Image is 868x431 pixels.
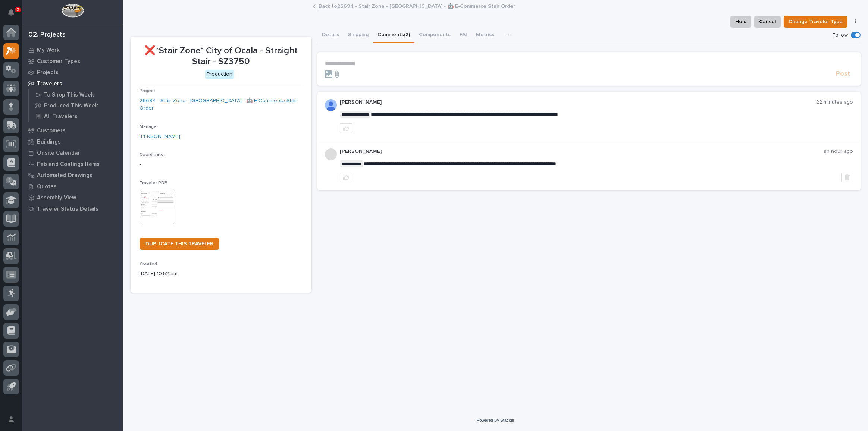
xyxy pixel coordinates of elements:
[759,17,776,26] span: Cancel
[22,56,123,67] a: Customer Types
[22,147,123,158] a: Onsite Calendar
[340,99,816,106] p: [PERSON_NAME]
[140,97,303,113] a: 26694 - Stair Zone - [GEOGRAPHIC_DATA] - 🤖 E-Commerce Stair Order
[29,111,123,122] a: All Travelers
[340,123,352,133] button: like this post
[373,28,414,43] button: Comments (2)
[140,133,180,141] a: [PERSON_NAME]
[44,113,78,120] p: All Travelers
[9,9,19,21] div: Notifications2
[833,32,848,38] p: Follow
[836,70,850,78] span: Post
[22,181,123,192] a: Quotes
[325,99,337,111] img: AOh14GjpcA6ydKGAvwfezp8OhN30Q3_1BHk5lQOeczEvCIoEuGETHm2tT-JUDAHyqffuBe4ae2BInEDZwLlH3tcCd_oYlV_i4...
[28,31,66,39] div: 02. Projects
[833,70,853,78] button: Post
[140,270,303,278] p: [DATE] 10:52 am
[44,103,98,109] p: Produced This Week
[344,28,373,43] button: Shipping
[22,203,123,214] a: Traveler Status Details
[789,17,843,26] span: Change Traveler Type
[414,28,455,43] button: Components
[37,81,62,87] p: Travelers
[22,158,123,170] a: Fab and Coatings Items
[145,241,213,246] span: DUPLICATE THIS TRAVELER
[140,89,155,93] span: Project
[140,181,167,185] span: Traveler PDF
[37,150,80,157] p: Onsite Calendar
[29,100,123,111] a: Produced This Week
[22,192,123,203] a: Assembly View
[140,125,158,129] span: Manager
[16,7,19,12] p: 2
[477,418,514,422] a: Powered By Stacker
[340,148,824,155] p: [PERSON_NAME]
[340,173,352,182] button: like this post
[471,28,499,43] button: Metrics
[841,173,853,182] button: Delete post
[37,128,66,134] p: Customers
[784,16,847,28] button: Change Traveler Type
[22,170,123,181] a: Automated Drawings
[37,206,98,213] p: Traveler Status Details
[37,139,61,145] p: Buildings
[205,70,234,79] div: Production
[140,45,303,67] p: ❌*Stair Zone* City of Ocala - Straight Stair - SZ3750
[735,17,746,26] span: Hold
[816,99,853,106] p: 22 minutes ago
[319,1,515,10] a: Back to26694 - Stair Zone - [GEOGRAPHIC_DATA] - 🤖 E-Commerce Stair Order
[317,28,344,43] button: Details
[140,152,165,157] span: Coordinator
[754,16,781,28] button: Cancel
[37,172,93,179] p: Automated Drawings
[140,161,303,169] p: -
[22,78,123,89] a: Travelers
[29,89,123,100] a: To Shop This Week
[140,238,219,250] a: DUPLICATE THIS TRAVELER
[455,28,471,43] button: FAI
[730,16,751,28] button: Hold
[37,69,59,76] p: Projects
[22,125,123,136] a: Customers
[37,47,60,54] p: My Work
[37,195,76,201] p: Assembly View
[62,4,84,18] img: Workspace Logo
[22,44,123,56] a: My Work
[22,136,123,147] a: Buildings
[37,161,100,168] p: Fab and Coatings Items
[3,4,19,20] button: Notifications
[37,58,80,65] p: Customer Types
[140,262,157,267] span: Created
[37,183,57,190] p: Quotes
[44,92,94,98] p: To Shop This Week
[22,67,123,78] a: Projects
[824,148,853,155] p: an hour ago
